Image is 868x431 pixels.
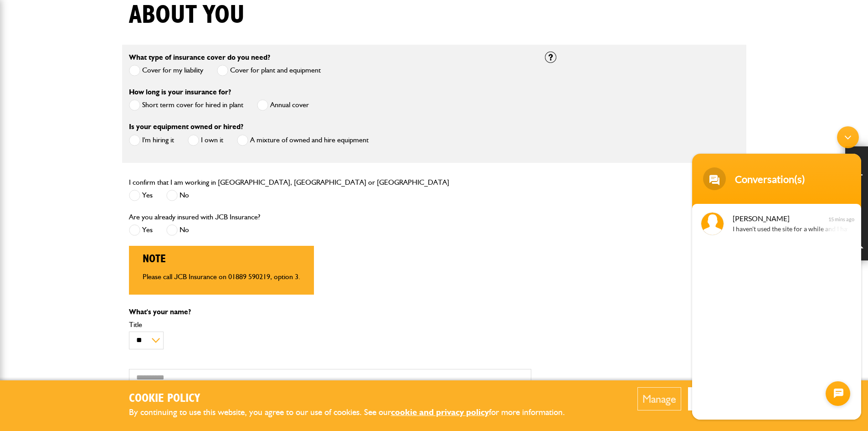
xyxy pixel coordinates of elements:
[143,253,300,266] h2: Note
[129,99,243,111] label: Short term cover for hired in plant
[129,213,260,221] label: Are you already insured with JCB Insurance?
[143,273,300,280] p: Please call JCB Insurance on 01889 590219, option 3.
[129,179,449,186] label: I confirm that I am working in [GEOGRAPHIC_DATA], [GEOGRAPHIC_DATA] or [GEOGRAPHIC_DATA]
[129,88,231,96] label: How long is your insurance for?
[129,405,580,420] p: By continuing to use this website, you agree to our use of cookies. See our for more information.
[688,122,866,424] iframe: SalesIQ Chatwindow
[129,190,153,201] label: Yes
[129,123,243,130] label: Is your equipment owned or hired?
[129,321,531,328] label: Title
[129,392,580,406] h2: Cookie Policy
[129,54,270,61] label: What type of insurance cover do you need?
[237,135,369,146] label: A mixture of owned and hire equipment
[166,224,189,236] label: No
[129,65,203,76] label: Cover for my liability
[129,224,153,236] label: Yes
[257,99,309,111] label: Annual cover
[188,135,223,146] label: I own it
[217,65,321,76] label: Cover for plant and equipment
[129,135,174,146] label: I'm hiring it
[166,190,189,201] label: No
[129,308,531,316] p: What's your name?
[637,387,681,410] button: Manage
[391,407,489,417] a: cookie and privacy policy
